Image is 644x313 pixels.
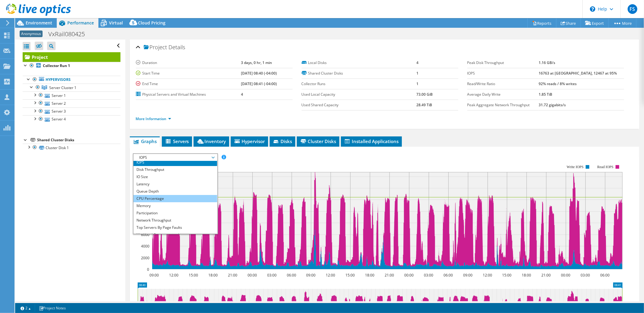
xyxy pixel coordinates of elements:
text: Read IOPS [597,165,614,169]
span: Anonymous [20,30,43,37]
span: Inventory [197,138,226,144]
label: End Time [136,81,241,87]
a: More [608,18,636,28]
text: 15:00 [502,273,511,278]
label: Shared Cluster Disks [302,70,416,76]
text: 12:00 [169,273,178,278]
label: IOPS [467,70,539,76]
li: Disk Throughput [133,166,217,173]
a: Server 4 [23,115,120,123]
a: Cluster Disk 1 [23,144,120,152]
b: 16763 at [GEOGRAPHIC_DATA], 12467 at 95% [539,71,617,76]
text: 12:00 [326,273,335,278]
span: Disks [273,138,292,144]
li: Memory [133,202,217,209]
text: 18:00 [365,273,374,278]
text: 21:00 [541,273,551,278]
span: Installed Applications [344,138,399,144]
text: 03:00 [581,273,590,278]
b: 1 [416,71,418,76]
span: Server Cluster 1 [49,85,76,90]
text: 00:00 [248,273,257,278]
span: Cloud Pricing [138,20,165,26]
span: Details [169,43,185,51]
text: 12:00 [483,273,492,278]
span: Servers [165,138,189,144]
svg: \n [590,6,595,12]
li: CPU Percentage [133,195,217,202]
a: Project Notes [35,304,70,312]
span: Project [144,44,167,50]
b: 1 [416,81,418,86]
b: 28.49 TiB [416,102,432,107]
text: 0 [147,267,149,272]
span: Hypervisor [234,138,265,144]
b: 4 [416,60,418,65]
a: Reports [527,18,556,28]
a: Server 2 [23,99,120,107]
b: 31.72 gigabits/s [539,102,566,107]
text: 18:00 [522,273,531,278]
label: Peak Aggregate Network Throughput [467,102,539,108]
a: Project [23,52,120,62]
label: Used Local Capacity [302,91,416,97]
li: Participation [133,209,217,217]
label: Read/Write Ratio [467,81,539,87]
text: 06:00 [287,273,296,278]
h1: VxRail080425 [46,31,94,37]
span: Environment [26,20,52,26]
text: 00:00 [561,273,570,278]
label: Used Shared Capacity [302,102,416,108]
b: 73.00 GiB [416,92,433,97]
label: Start Time [136,70,241,76]
a: Server 3 [23,107,120,115]
label: Physical Servers and Virtual Machines [136,91,241,97]
text: 06:00 [600,273,610,278]
span: Virtual [109,20,123,26]
b: 4 [241,92,243,97]
label: Collector Runs [302,81,416,87]
label: Average Daily Write [467,91,539,97]
li: Workload Concentration Line [133,231,217,238]
text: Write IOPS [567,165,584,169]
text: 06:00 [444,273,453,278]
b: 1.85 TiB [539,92,552,97]
a: Server 1 [23,91,120,99]
text: 4000 [141,244,149,249]
a: 2 [16,304,35,312]
span: Cluster Disks [300,138,336,144]
li: IOPS [133,159,217,166]
span: IOPS [136,154,214,161]
text: 03:00 [267,273,277,278]
text: 6000 [141,232,149,237]
text: 09:00 [306,273,316,278]
b: [DATE] 08:41 (-04:00) [241,81,277,86]
a: More Information [136,116,171,121]
a: Collector Run 1 [23,62,120,70]
li: Network Throughput [133,217,217,224]
text: 09:00 [149,273,159,278]
text: 2000 [141,255,149,260]
a: Share [556,18,581,28]
b: 3 days, 0 hr, 1 min [241,60,272,65]
label: Local Disks [302,60,416,66]
span: FS [628,4,637,14]
a: Export [581,18,609,28]
li: Queue Depth [133,188,217,195]
b: 1.16 GB/s [539,60,555,65]
span: Graphs [133,138,157,144]
a: Hypervisors [23,76,120,84]
text: 21:00 [228,273,237,278]
text: 15:00 [345,273,355,278]
text: 18:00 [208,273,218,278]
b: Collector Run 1 [43,63,70,68]
text: 00:00 [404,273,414,278]
div: Shared Cluster Disks [37,136,120,144]
span: Performance [67,20,94,26]
text: 21:00 [385,273,394,278]
text: 15:00 [189,273,198,278]
li: Latency [133,180,217,188]
b: 92% reads / 8% writes [539,81,577,86]
label: Duration [136,60,241,66]
b: [DATE] 08:40 (-04:00) [241,71,277,76]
